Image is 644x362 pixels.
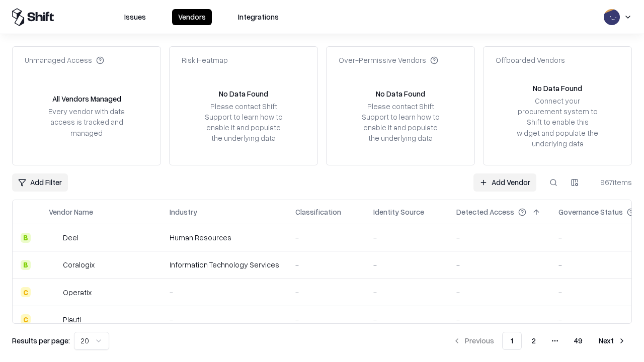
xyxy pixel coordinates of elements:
[359,101,442,144] div: Please contact Shift Support to learn how to enable it and populate the underlying data
[473,173,536,192] a: Add Vendor
[170,287,279,298] div: -
[456,259,542,270] div: -
[170,207,197,217] div: Industry
[63,259,95,270] div: Coralogix
[456,207,514,217] div: Detected Access
[25,55,104,65] div: Unmanaged Access
[49,260,59,270] img: Coralogix
[295,207,341,217] div: Classification
[172,9,212,25] button: Vendors
[593,332,632,350] button: Next
[456,232,542,243] div: -
[447,332,632,350] nav: pagination
[49,314,59,324] img: Plauti
[49,207,93,217] div: Vendor Name
[21,233,31,243] div: B
[373,314,440,325] div: -
[295,287,357,298] div: -
[202,101,285,144] div: Please contact Shift Support to learn how to enable it and populate the underlying data
[533,83,582,94] div: No Data Found
[373,232,440,243] div: -
[524,332,544,350] button: 2
[52,94,121,104] div: All Vendors Managed
[339,55,438,65] div: Over-Permissive Vendors
[232,9,285,25] button: Integrations
[516,96,599,149] div: Connect your procurement system to Shift to enable this widget and populate the underlying data
[456,314,542,325] div: -
[295,314,357,325] div: -
[49,287,59,297] img: Operatix
[21,314,31,324] div: C
[12,335,70,346] p: Results per page:
[170,314,279,325] div: -
[295,232,357,243] div: -
[376,88,425,99] div: No Data Found
[21,287,31,297] div: C
[456,287,542,298] div: -
[502,332,522,350] button: 1
[295,259,357,270] div: -
[558,207,623,217] div: Governance Status
[118,9,152,25] button: Issues
[63,314,81,325] div: Plauti
[63,232,78,243] div: Deel
[49,233,59,243] img: Deel
[566,332,591,350] button: 49
[63,287,92,298] div: Operatix
[373,207,424,217] div: Identity Source
[592,177,632,188] div: 967 items
[21,260,31,270] div: B
[373,259,440,270] div: -
[182,55,228,65] div: Risk Heatmap
[170,232,279,243] div: Human Resources
[496,55,565,65] div: Offboarded Vendors
[12,173,68,192] button: Add Filter
[170,259,279,270] div: Information Technology Services
[219,88,268,99] div: No Data Found
[373,287,440,298] div: -
[45,106,128,138] div: Every vendor with data access is tracked and managed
